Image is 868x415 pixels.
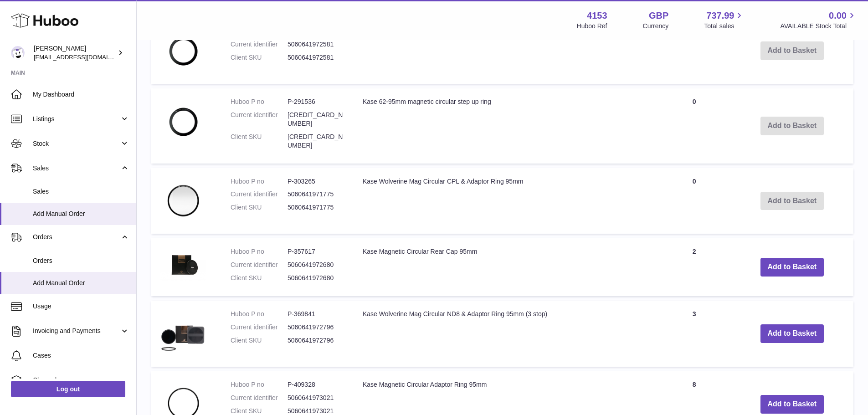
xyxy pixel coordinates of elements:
[288,310,344,318] dd: P-369841
[33,210,129,218] span: Add Manual Order
[160,247,206,281] img: Kase Magnetic Circular Rear Cap 95mm
[658,238,731,296] td: 2
[354,168,658,234] td: Kase Wolverine Mag Circular CPL & Adaptor Ring 95mm
[288,190,344,199] dd: 5060641971775
[231,323,288,332] dt: Current identifier
[231,274,288,282] dt: Client SKU
[587,10,607,22] strong: 4153
[231,177,288,186] dt: Huboo P no
[33,351,129,360] span: Cases
[11,381,125,397] a: Log out
[658,18,731,84] td: 0
[160,97,206,143] img: Kase 62-95mm magnetic circular step up ring
[11,46,25,60] img: sales@kasefilters.com
[288,111,344,128] dd: [CREDIT_CARD_NUMBER]
[231,394,288,402] dt: Current identifier
[160,27,206,72] img: Kase 67-95mm magnetic circular step up ring
[780,10,857,31] a: 0.00 AVAILABLE Stock Total
[33,279,129,287] span: Add Manual Order
[658,168,731,234] td: 0
[288,177,344,186] dd: P-303265
[288,394,344,402] dd: 5060641973021
[33,327,120,335] span: Invoicing and Payments
[231,203,288,212] dt: Client SKU
[760,395,824,414] button: Add to Basket
[231,190,288,199] dt: Current identifier
[760,258,824,277] button: Add to Basket
[760,324,824,343] button: Add to Basket
[354,18,658,84] td: Kase 67-95mm magnetic circular step up ring
[706,10,734,22] span: 737.99
[658,301,731,367] td: 3
[288,336,344,345] dd: 5060641972796
[288,133,344,150] dd: [CREDIT_CARD_NUMBER]
[577,22,607,31] div: Huboo Ref
[704,22,745,31] span: Total sales
[33,139,120,148] span: Stock
[288,53,344,62] dd: 5060641972581
[829,10,847,22] span: 0.00
[231,133,288,150] dt: Client SKU
[288,40,344,49] dd: 5060641972581
[354,88,658,163] td: Kase 62-95mm magnetic circular step up ring
[33,233,120,241] span: Orders
[34,53,134,61] span: [EMAIL_ADDRESS][DOMAIN_NAME]
[33,115,120,123] span: Listings
[288,203,344,212] dd: 5060641971775
[231,310,288,318] dt: Huboo P no
[33,302,129,311] span: Usage
[231,380,288,389] dt: Huboo P no
[160,177,206,223] img: Kase Wolverine Mag Circular CPL & Adaptor Ring 95mm
[288,97,344,106] dd: P-291536
[231,53,288,62] dt: Client SKU
[160,310,206,355] img: Kase Wolverine Mag Circular ND8 & Adaptor Ring 95mm (3 stop)
[780,22,857,31] span: AVAILABLE Stock Total
[33,376,129,384] span: Channels
[288,380,344,389] dd: P-409328
[34,44,116,61] div: [PERSON_NAME]
[33,187,129,196] span: Sales
[231,40,288,49] dt: Current identifier
[643,22,669,31] div: Currency
[649,10,668,22] strong: GBP
[231,97,288,106] dt: Huboo P no
[231,111,288,128] dt: Current identifier
[33,90,129,99] span: My Dashboard
[354,301,658,367] td: Kase Wolverine Mag Circular ND8 & Adaptor Ring 95mm (3 stop)
[658,88,731,163] td: 0
[33,164,120,173] span: Sales
[288,323,344,332] dd: 5060641972796
[704,10,745,31] a: 737.99 Total sales
[288,274,344,282] dd: 5060641972680
[354,238,658,296] td: Kase Magnetic Circular Rear Cap 95mm
[231,336,288,345] dt: Client SKU
[231,247,288,256] dt: Huboo P no
[33,256,129,265] span: Orders
[231,261,288,269] dt: Current identifier
[288,247,344,256] dd: P-357617
[288,261,344,269] dd: 5060641972680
